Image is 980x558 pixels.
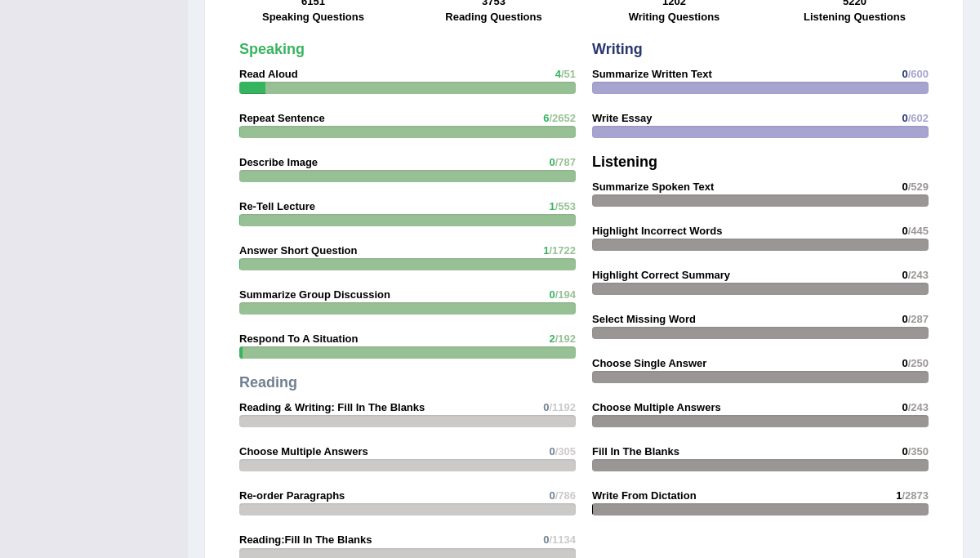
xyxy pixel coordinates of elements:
[592,225,722,237] strong: Highlight Incorrect Words
[239,333,358,345] strong: Respond To A Situation
[908,181,929,193] span: /529
[902,445,907,458] span: 0
[804,9,906,25] label: Listening Questions
[549,533,576,546] span: /1134
[902,357,907,369] span: 0
[549,156,555,168] span: 0
[239,445,368,458] strong: Choose Multiple Answers
[445,9,541,25] label: Reading Questions
[549,489,555,502] span: 0
[908,269,929,281] span: /243
[902,489,929,502] span: /2873
[629,9,720,25] label: Writing Questions
[592,181,714,193] strong: Summarize Spoken Text
[592,112,652,124] strong: Write Essay
[592,41,643,57] strong: Writing
[592,269,730,281] strong: Highlight Correct Summary
[239,112,325,124] strong: Repeat Sentence
[239,288,390,301] strong: Summarize Group Discussion
[555,288,576,301] span: /194
[262,9,364,25] label: Speaking Questions
[908,68,929,80] span: /600
[555,156,576,168] span: /787
[902,112,907,124] span: 0
[239,401,425,413] strong: Reading & Writing: Fill In The Blanks
[549,445,555,458] span: 0
[555,333,576,345] span: /192
[549,288,555,301] span: 0
[543,401,549,413] span: 0
[543,112,549,124] span: 6
[543,244,549,257] span: 1
[902,269,907,281] span: 0
[902,181,907,193] span: 0
[592,401,721,413] strong: Choose Multiple Answers
[549,333,555,345] span: 2
[549,112,576,124] span: /2652
[555,445,576,458] span: /305
[592,154,657,170] strong: Listening
[908,445,929,458] span: /350
[908,112,929,124] span: /602
[908,225,929,237] span: /445
[549,244,576,257] span: /1722
[561,68,576,80] span: /51
[549,200,555,212] span: 1
[902,401,907,413] span: 0
[239,374,297,391] strong: Reading
[555,68,561,80] span: 4
[592,357,706,369] strong: Choose Single Answer
[239,489,345,502] strong: Re-order Paragraphs
[896,489,902,502] span: 1
[908,401,929,413] span: /243
[555,489,576,502] span: /786
[902,313,907,325] span: 0
[239,533,372,546] strong: Reading:Fill In The Blanks
[908,357,929,369] span: /250
[592,313,696,325] strong: Select Missing Word
[549,401,576,413] span: /1192
[543,533,549,546] span: 0
[239,41,305,57] strong: Speaking
[592,489,697,502] strong: Write From Dictation
[902,68,907,80] span: 0
[592,445,679,458] strong: Fill In The Blanks
[902,225,907,237] span: 0
[239,244,357,257] strong: Answer Short Question
[239,68,298,80] strong: Read Aloud
[239,200,315,212] strong: Re-Tell Lecture
[239,156,318,168] strong: Describe Image
[555,200,576,212] span: /553
[908,313,929,325] span: /287
[592,68,712,80] strong: Summarize Written Text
